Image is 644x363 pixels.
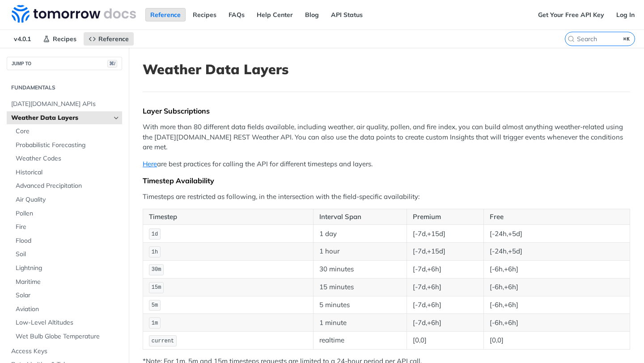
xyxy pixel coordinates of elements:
[152,302,158,308] span: 5m
[152,249,158,255] span: 1h
[11,193,122,207] a: Air Quality
[314,261,407,279] td: 30 minutes
[407,314,483,332] td: [-7d,+6h]
[484,261,630,279] td: [-6h,+6h]
[407,225,483,243] td: [-7d,+15d]
[11,152,122,165] a: Weather Codes
[314,225,407,243] td: 1 day
[16,236,120,245] span: Flood
[11,275,122,289] a: Maritime
[314,243,407,261] td: 1 hour
[407,243,483,261] td: [-7d,+15d]
[611,8,640,21] a: Log In
[143,209,314,225] th: Timestep
[11,330,122,343] a: Wet Bulb Globe Temperature
[7,345,122,358] a: Access Keys
[16,209,120,218] span: Pollen
[484,296,630,314] td: [-6h,+6h]
[84,32,134,46] a: Reference
[113,114,120,122] button: Hide subpages for Weather Data Layers
[11,220,122,234] a: Fire
[16,181,120,190] span: Advanced Precipitation
[484,278,630,296] td: [-6h,+6h]
[407,278,483,296] td: [-7d,+6h]
[484,209,630,225] th: Free
[11,139,122,152] a: Probabilistic Forecasting
[188,8,221,21] a: Recipes
[7,111,122,125] a: Weather Data LayersHide subpages for Weather Data Layers
[407,209,483,225] th: Premium
[107,60,117,68] span: ⌘/
[314,296,407,314] td: 5 minutes
[152,320,158,326] span: 1m
[38,32,81,46] a: Recipes
[143,192,630,202] p: Timesteps are restricted as following, in the intersection with the field-specific availability:
[152,231,158,237] span: 1d
[314,278,407,296] td: 15 minutes
[143,176,630,185] div: Timestep Availability
[9,32,36,46] span: v4.0.1
[300,8,324,21] a: Blog
[98,35,129,43] span: Reference
[11,289,122,302] a: Solar
[11,166,122,179] a: Historical
[11,262,122,275] a: Lightning
[621,34,632,43] kbd: ⌘K
[533,8,609,21] a: Get Your Free API Key
[11,303,122,316] a: Aviation
[16,195,120,204] span: Air Quality
[11,114,110,122] span: Weather Data Layers
[314,209,407,225] th: Interval Span
[16,168,120,177] span: Historical
[12,5,136,23] img: Tomorrow.io Weather API Docs
[11,100,120,109] span: [DATE][DOMAIN_NAME] APIs
[484,243,630,261] td: [-24h,+5d]
[152,338,174,344] span: current
[7,57,122,70] button: JUMP TO⌘/
[7,97,122,111] a: [DATE][DOMAIN_NAME] APIs
[152,284,161,291] span: 15m
[16,141,120,150] span: Probabilistic Forecasting
[484,225,630,243] td: [-24h,+5d]
[11,234,122,248] a: Flood
[11,179,122,193] a: Advanced Precipitation
[11,125,122,138] a: Core
[143,61,630,77] h1: Weather Data Layers
[16,291,120,300] span: Solar
[11,316,122,329] a: Low-Level Altitudes
[16,127,120,136] span: Core
[16,250,120,259] span: Soil
[16,318,120,327] span: Low-Level Altitudes
[16,278,120,287] span: Maritime
[16,264,120,273] span: Lightning
[145,8,186,21] a: Reference
[484,332,630,350] td: [0,0]
[143,159,630,169] p: are best practices for calling the API for different timesteps and layers.
[143,122,630,152] p: With more than 80 different data fields available, including weather, air quality, pollen, and fi...
[407,332,483,350] td: [0,0]
[16,305,120,314] span: Aviation
[143,106,630,115] div: Layer Subscriptions
[11,207,122,220] a: Pollen
[53,35,76,43] span: Recipes
[143,160,157,168] a: Here
[407,296,483,314] td: [-7d,+6h]
[484,314,630,332] td: [-6h,+6h]
[11,347,120,356] span: Access Keys
[16,332,120,341] span: Wet Bulb Globe Temperature
[7,84,122,92] h2: Fundamentals
[326,8,368,21] a: API Status
[16,154,120,163] span: Weather Codes
[16,223,120,232] span: Fire
[314,314,407,332] td: 1 minute
[568,35,575,42] svg: Search
[152,266,161,273] span: 30m
[11,248,122,261] a: Soil
[224,8,250,21] a: FAQs
[407,261,483,279] td: [-7d,+6h]
[314,332,407,350] td: realtime
[252,8,298,21] a: Help Center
